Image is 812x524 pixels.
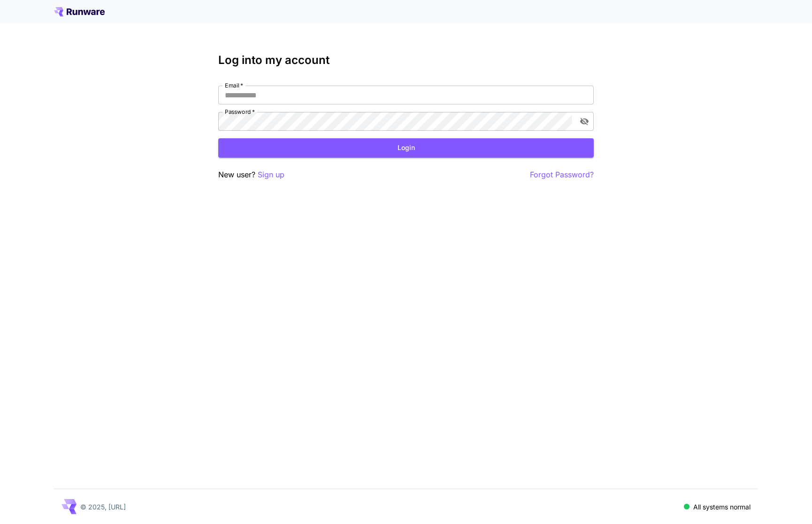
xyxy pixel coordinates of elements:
[258,169,284,181] button: Sign up
[218,169,284,181] p: New user?
[225,108,255,116] label: Password
[218,54,594,67] h3: Log into my account
[576,113,593,130] button: toggle password visibility
[225,81,243,89] label: Email
[80,502,126,512] p: © 2025, [URL]
[218,138,594,158] button: Login
[530,169,594,181] button: Forgot Password?
[693,502,751,512] p: All systems normal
